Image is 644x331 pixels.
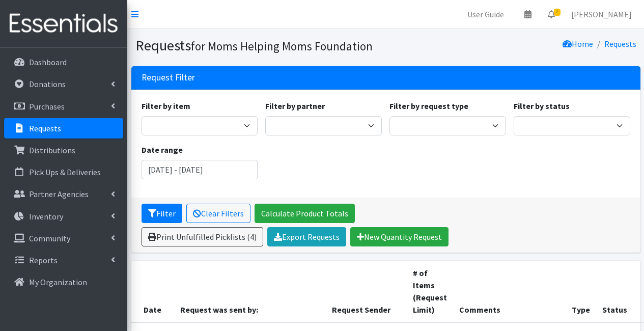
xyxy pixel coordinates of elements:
[29,211,63,222] p: Inventory
[326,261,407,322] th: Request Sender
[142,72,195,83] h3: Request Filter
[459,4,512,24] a: User Guide
[4,96,123,117] a: Purchases
[453,261,566,322] th: Comments
[604,39,636,49] a: Requests
[265,100,325,112] label: Filter by partner
[29,255,58,265] p: Reports
[407,261,453,322] th: # of Items (Request Limit)
[174,261,326,322] th: Request was sent by:
[4,140,123,160] a: Distributions
[29,123,61,133] p: Requests
[566,261,596,322] th: Type
[142,160,258,179] input: January 1, 2011 - December 31, 2011
[29,189,89,199] p: Partner Agencies
[4,206,123,227] a: Inventory
[142,144,183,156] label: Date range
[350,227,449,246] a: New Quantity Request
[4,162,123,182] a: Pick Ups & Deliveries
[389,100,468,112] label: Filter by request type
[255,204,355,223] a: Calculate Product Totals
[29,57,67,67] p: Dashboard
[4,52,123,72] a: Dashboard
[540,4,563,24] a: 2
[563,4,640,24] a: [PERSON_NAME]
[131,261,174,322] th: Date
[142,100,190,112] label: Filter by item
[29,145,75,155] p: Distributions
[4,184,123,204] a: Partner Agencies
[4,7,123,41] img: HumanEssentials
[554,9,561,16] span: 2
[29,79,66,89] p: Donations
[142,204,182,223] button: Filter
[29,277,87,287] p: My Organization
[4,118,123,139] a: Requests
[142,227,263,246] a: Print Unfulfilled Picklists (4)
[563,39,593,49] a: Home
[267,227,346,246] a: Export Requests
[514,100,570,112] label: Filter by status
[29,101,65,112] p: Purchases
[135,37,382,54] h1: Requests
[4,74,123,94] a: Donations
[4,250,123,270] a: Reports
[186,204,250,223] a: Clear Filters
[29,167,101,177] p: Pick Ups & Deliveries
[191,39,373,53] small: for Moms Helping Moms Foundation
[4,228,123,249] a: Community
[596,261,639,322] th: Status
[4,272,123,292] a: My Organization
[29,233,70,243] p: Community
